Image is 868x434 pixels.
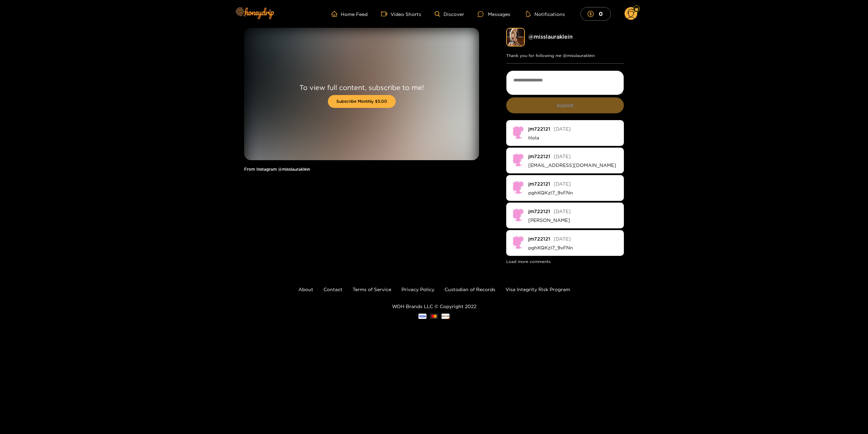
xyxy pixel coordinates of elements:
[528,217,619,223] p: [PERSON_NAME]
[528,236,550,241] div: jm722121
[511,235,525,249] img: no-avatar.png
[478,10,510,18] div: Messages
[331,11,341,17] span: home
[634,7,638,11] img: Fan Level
[528,154,550,159] div: jm722121
[528,190,619,196] p: pghKQKzl7_9xFNn
[554,126,571,131] span: [DATE]
[528,135,619,141] p: Hola
[244,167,479,172] h1: From Instagram @misslauraklein
[528,126,550,131] div: jm722121
[506,259,551,264] button: Load more comments
[554,154,571,159] span: [DATE]
[445,287,495,292] a: Custodian of Records
[506,28,525,46] img: misslauraklein
[528,209,550,214] div: jm722121
[353,287,391,292] a: Terms of Service
[506,97,624,113] button: Submit
[511,180,525,194] img: no-avatar.png
[435,11,464,17] a: Discover
[331,11,368,17] a: Home Feed
[298,287,313,292] a: About
[511,125,525,139] img: no-avatar.png
[381,11,391,17] span: video-camera
[401,287,434,292] a: Privacy Policy
[554,209,571,214] span: [DATE]
[580,7,611,20] button: 0
[528,34,573,40] a: @ misslauraklein
[299,83,424,92] p: To view full content, subscribe to me!
[511,208,525,221] img: no-avatar.png
[528,162,619,168] p: [EMAIL_ADDRESS][DOMAIN_NAME]
[323,287,342,292] a: Contact
[554,181,571,186] span: [DATE]
[554,236,571,241] span: [DATE]
[598,10,604,17] mark: 0
[328,95,396,108] button: Subscribe Monthly $5.00
[588,11,597,17] span: dollar
[528,245,619,251] p: pghKQKzl7_9xFNn
[381,11,421,17] a: Video Shorts
[506,53,624,58] p: Thank you for following me @misslauraklein
[524,11,567,17] button: Notifications
[506,287,570,292] a: Visa Integrity Risk Program
[528,181,550,186] div: jm722121
[511,153,525,166] img: no-avatar.png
